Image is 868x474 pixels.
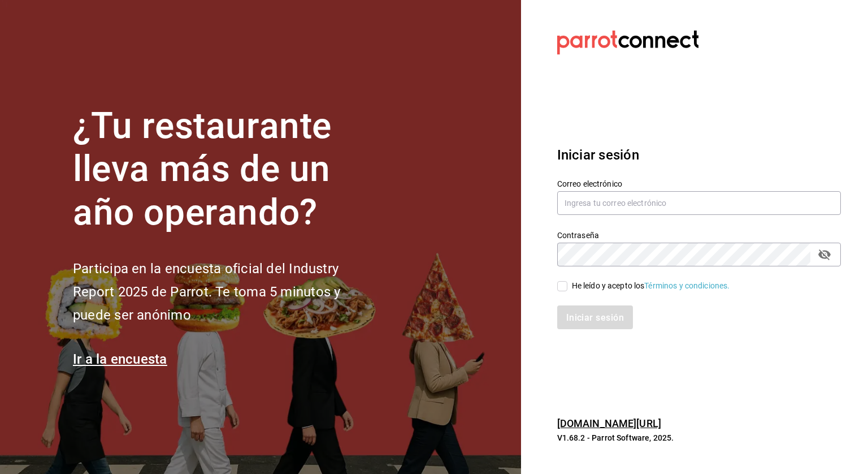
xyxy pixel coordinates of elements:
font: Correo electrónico [557,179,622,188]
font: He leído y acepto los [572,281,645,290]
font: Contraseña [557,230,599,239]
button: campo de contraseña [815,245,834,264]
input: Ingresa tu correo electrónico [557,191,841,215]
font: Iniciar sesión [557,147,639,163]
a: Términos y condiciones. [644,281,730,290]
a: Ir a la encuesta [73,351,167,367]
a: [DOMAIN_NAME][URL] [557,417,661,429]
font: V1.68.2 - Parrot Software, 2025. [557,433,674,442]
font: Participa en la encuesta oficial del Industry Report 2025 de Parrot. Te toma 5 minutos y puede se... [73,261,340,323]
font: ¿Tu restaurante lleva más de un año operando? [73,105,332,234]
